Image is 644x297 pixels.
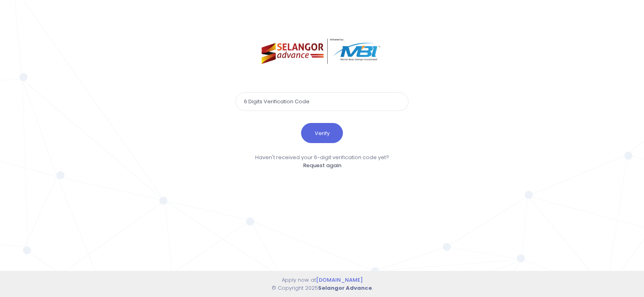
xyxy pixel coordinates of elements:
a: [DOMAIN_NAME] [316,276,363,284]
span: Haven't received your 6-digit verification code yet? [255,154,389,161]
a: Request again [303,162,341,169]
strong: Selangor Advance [318,284,372,292]
img: selangor-advance.png [262,39,383,64]
input: 6 Digits Verification Code [235,92,409,111]
button: Verify [301,123,343,143]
